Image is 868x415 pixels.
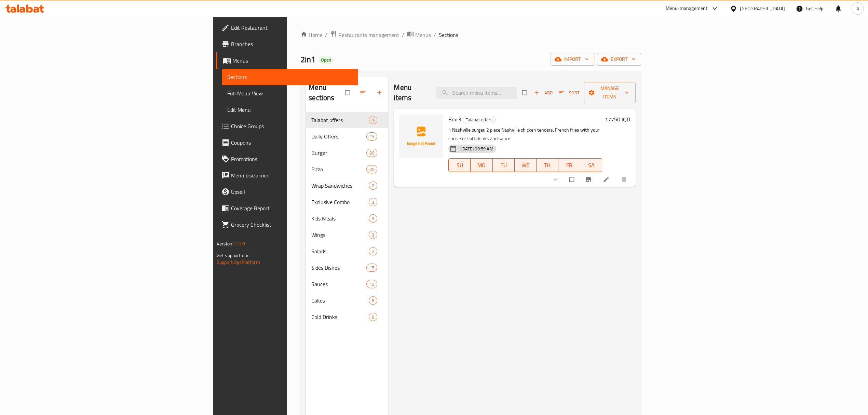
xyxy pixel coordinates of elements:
[583,160,599,170] span: SA
[496,160,512,170] span: TU
[232,56,353,65] span: Menus
[407,30,431,39] a: Menus
[415,31,431,39] span: Menus
[493,158,515,172] button: TU
[366,280,377,288] div: items
[372,85,388,100] button: Add section
[517,160,534,170] span: WE
[306,112,388,128] div: Talabat offers1
[306,227,388,243] div: Wings3
[306,194,388,210] div: Exclusive Combo3
[436,87,517,99] input: search
[558,158,580,172] button: FR
[216,167,358,184] a: Menu disclaimer
[306,109,388,328] nav: Menu sections
[597,53,641,66] button: export
[311,198,369,206] div: Exclusive Combo
[367,166,377,173] span: 20
[311,149,366,157] span: Burger
[369,248,377,255] span: 2
[589,84,630,101] span: Manage items
[369,296,377,305] div: items
[366,132,377,140] div: items
[222,69,358,85] a: Sections
[216,134,358,151] a: Coupons
[231,204,353,212] span: Coverage Report
[216,184,358,200] a: Upsell
[458,146,496,152] span: [DATE] 09:59 AM
[532,88,554,98] button: Add
[311,231,369,239] span: Wings
[580,158,602,172] button: SA
[311,214,369,223] span: Kids Meals
[740,5,785,12] div: [GEOGRAPHIC_DATA]
[366,149,377,157] div: items
[554,88,584,98] span: Sort items
[439,31,458,39] span: Sections
[306,292,388,309] div: Cakes8
[603,176,611,183] a: Edit menu item
[532,88,554,98] span: Add item
[231,155,353,163] span: Promotions
[463,116,496,124] div: Talabat offers
[537,158,558,172] button: TH
[565,173,580,186] span: Select to update
[311,280,366,288] span: Sauces
[369,247,377,255] div: items
[311,165,366,173] div: Pizza
[856,5,859,12] span: A
[369,313,377,321] div: items
[231,40,353,48] span: Branches
[338,31,399,39] span: Restaurants management
[306,128,388,145] div: Daily Offers15
[471,158,492,172] button: MO
[216,216,358,233] a: Grocery Checklist
[367,133,377,140] span: 15
[216,19,358,36] a: Edit Restaurant
[311,182,369,190] div: Wrap Sandwiches
[369,199,377,205] span: 3
[369,215,377,222] span: 5
[300,30,641,39] nav: breadcrumb
[231,188,353,196] span: Upsell
[369,116,377,124] div: items
[311,132,366,140] span: Daily Offers
[311,264,366,272] span: Sides Dishes
[306,161,388,177] div: Pizza20
[559,89,580,97] span: Sort
[311,296,369,305] span: Cakes
[216,36,358,52] a: Branches
[217,239,233,248] span: Version:
[448,114,461,124] span: Box 3
[605,115,630,124] h6: 17750 IQD
[556,55,589,64] span: import
[369,117,377,123] span: 1
[369,297,377,304] span: 8
[561,160,578,170] span: FR
[369,232,377,238] span: 3
[434,31,436,39] li: /
[234,239,245,248] span: 1.0.0
[231,138,353,147] span: Coupons
[341,86,355,99] span: Select all sections
[227,106,353,114] span: Edit Menu
[355,85,372,100] span: Sort sections
[369,314,377,320] span: 6
[222,85,358,102] a: Full Menu View
[306,309,388,325] div: Cold Drinks6
[557,88,581,98] button: Sort
[402,31,404,39] li: /
[473,160,490,170] span: MO
[367,265,377,271] span: 15
[227,89,353,97] span: Full Menu View
[584,82,636,103] button: Manage items
[306,177,388,194] div: Wrap Sandwiches2
[231,171,353,179] span: Menu disclaimer
[369,182,377,190] div: items
[369,231,377,239] div: items
[231,24,353,32] span: Edit Restaurant
[518,86,532,99] span: Select section
[217,258,260,267] a: Support.OpsPlatform
[306,276,388,292] div: Sauces15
